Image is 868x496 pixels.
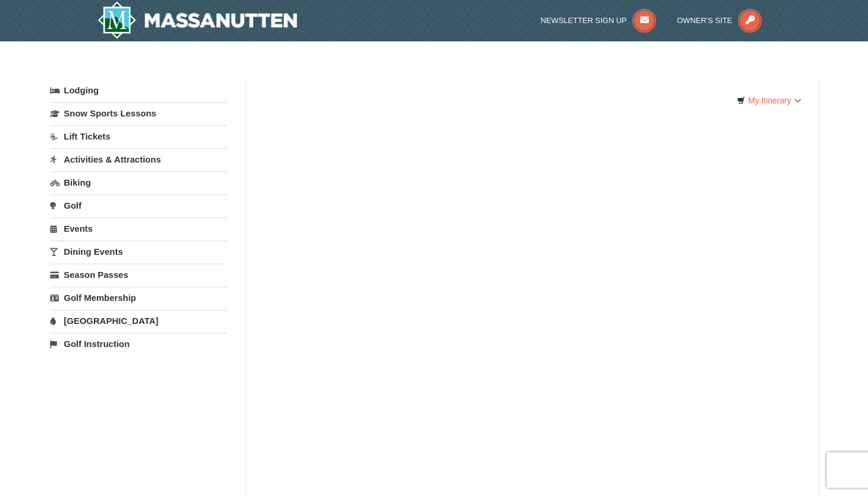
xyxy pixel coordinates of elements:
[677,16,762,25] a: Owner's Site
[541,16,657,25] a: Newsletter Sign Up
[677,16,733,25] span: Owner's Site
[50,148,227,170] a: Activities & Attractions
[50,241,227,262] a: Dining Events
[541,16,627,25] span: Newsletter Sign Up
[50,171,227,193] a: Biking
[50,287,227,309] a: Golf Membership
[50,80,227,101] a: Lodging
[97,1,297,39] a: Massanutten Resort
[50,102,227,124] a: Snow Sports Lessons
[50,264,227,286] a: Season Passes
[729,92,809,109] a: My Itinerary
[97,1,297,39] img: Massanutten Resort Logo
[50,218,227,239] a: Events
[50,310,227,332] a: [GEOGRAPHIC_DATA]
[50,125,227,147] a: Lift Tickets
[50,333,227,355] a: Golf Instruction
[50,194,227,216] a: Golf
